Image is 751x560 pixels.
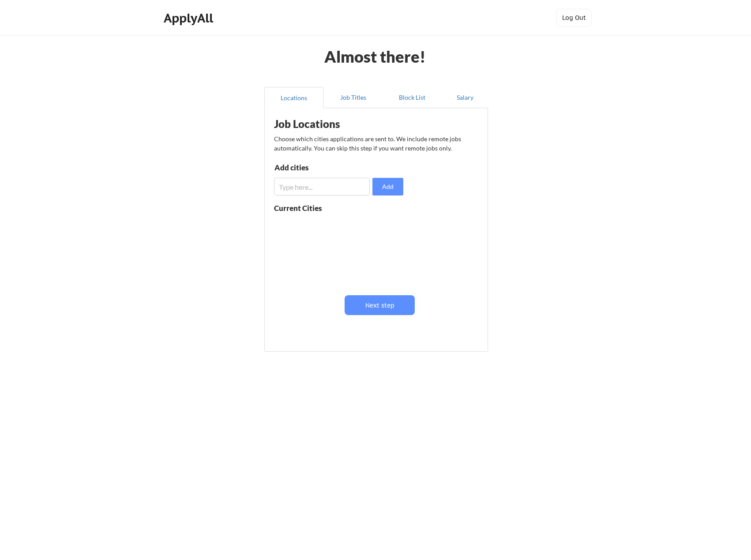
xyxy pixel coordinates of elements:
div: Add cities [274,164,366,171]
button: Salary [442,87,488,108]
div: Job Locations [274,119,385,129]
button: Block List [383,87,442,108]
button: Next step [345,295,415,315]
button: Locations [264,87,323,108]
div: Current Cities [274,204,341,212]
div: Choose which cities applications are sent to. We include remote jobs automatically. You can skip ... [274,134,477,153]
input: Type here... [274,178,370,195]
div: Almost there! [314,49,437,64]
button: Add [372,178,403,195]
button: Log Out [556,9,592,26]
div: ApplyAll [164,11,216,26]
button: Job Titles [323,87,383,108]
